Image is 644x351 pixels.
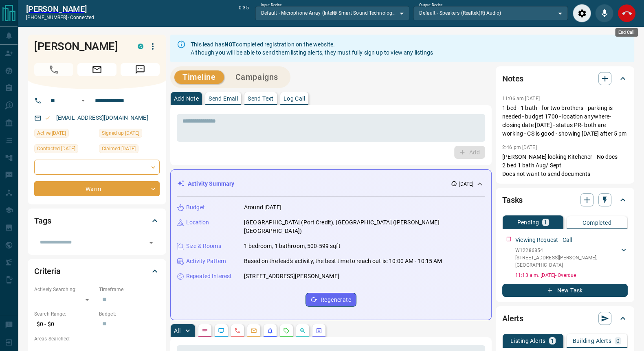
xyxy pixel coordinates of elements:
svg: Calls [234,327,241,334]
div: Audio Settings [573,4,591,22]
span: connected [70,15,94,20]
div: Wed Aug 13 2025 [34,129,95,140]
div: W12286854[STREET_ADDRESS][PERSON_NAME],[GEOGRAPHIC_DATA] [515,245,628,270]
div: Tue Jul 25 2023 [99,129,160,140]
p: 1 bedroom, 1 bathroom, 500-599 sqft [244,242,341,250]
a: [PERSON_NAME] [26,4,94,14]
span: Email [77,63,116,76]
div: Notes [502,69,628,88]
div: Criteria [34,261,160,281]
label: Input Device [261,2,282,8]
p: 11:06 am [DATE] [502,96,540,101]
p: 2:46 pm [DATE] [502,145,537,150]
svg: Emails [251,327,257,334]
span: Claimed [DATE] [102,145,136,153]
h2: Tasks [502,193,523,206]
p: [STREET_ADDRESS][PERSON_NAME] [244,272,339,281]
p: Repeated Interest [186,272,232,281]
p: Activity Summary [188,180,234,188]
p: Building Alerts [573,338,611,344]
svg: Notes [202,327,208,334]
svg: Listing Alerts [267,327,273,334]
h2: Notes [502,72,523,85]
p: Activity Pattern [186,257,226,265]
button: Open [145,237,157,248]
div: Default - Speakers (Realtek(R) Audio) [413,6,568,20]
p: Add Note [174,96,199,101]
div: Wed Aug 13 2025 [34,144,95,156]
p: Viewing Request - Call [515,236,572,244]
p: Location [186,218,209,227]
p: 0 [616,338,620,344]
p: All [174,328,180,333]
p: [PERSON_NAME] looking Kitchener - No docs 2 bed 1 bath Aug/ Sept Does not want to send documents [502,153,628,178]
span: Active [DATE] [37,129,66,137]
div: Wed Aug 13 2025 [99,144,160,156]
p: 1 [544,219,547,225]
svg: Agent Actions [316,327,322,334]
p: Search Range: [34,310,95,318]
svg: Opportunities [299,327,306,334]
span: Contacted [DATE] [37,145,75,153]
p: [PHONE_NUMBER] - [26,14,94,21]
p: Budget: [99,310,160,318]
p: [GEOGRAPHIC_DATA] (Port Credit), [GEOGRAPHIC_DATA] ([PERSON_NAME][GEOGRAPHIC_DATA]) [244,218,485,235]
p: Actively Searching: [34,286,95,293]
div: End Call [618,4,636,22]
p: [STREET_ADDRESS][PERSON_NAME] , [GEOGRAPHIC_DATA] [515,254,620,269]
svg: Requests [283,327,290,334]
p: $0 - $0 [34,318,95,331]
h2: Criteria [34,265,61,278]
div: This lead has completed registration on the website. Although you will be able to send them listi... [191,37,433,60]
div: Mute [595,4,613,22]
p: Size & Rooms [186,242,221,250]
button: Regenerate [306,293,356,307]
div: condos.ca [138,44,143,49]
button: New Task [502,284,628,297]
div: Tasks [502,190,628,210]
p: 11:13 a.m. [DATE] - Overdue [515,272,628,279]
div: Alerts [502,309,628,328]
p: Budget [186,203,205,212]
p: Send Email [209,96,238,101]
span: Signed up [DATE] [102,129,139,137]
label: Output Device [419,2,442,8]
p: Send Text [248,96,274,101]
p: Timeframe: [99,286,160,293]
div: End Call [615,28,638,37]
p: Areas Searched: [34,335,160,342]
h2: Alerts [502,312,523,325]
a: [EMAIL_ADDRESS][DOMAIN_NAME] [56,114,148,121]
span: Message [121,63,160,76]
button: Open [78,96,88,105]
h1: [PERSON_NAME] [34,40,125,53]
button: Campaigns [227,70,286,84]
svg: Lead Browsing Activity [218,327,224,334]
span: Call [34,63,73,76]
p: Log Call [284,96,305,101]
div: Activity Summary[DATE] [177,176,485,191]
strong: NOT [224,41,236,48]
button: Timeline [174,70,224,84]
p: Based on the lead's activity, the best time to reach out is: 10:00 AM - 10:15 AM [244,257,442,265]
h2: Tags [34,214,51,227]
p: W12286854 [515,247,620,254]
div: Default - Microphone Array (Intel® Smart Sound Technology for Digital Microphones) [255,6,410,20]
p: Around [DATE] [244,203,281,212]
svg: Email Valid [45,115,51,121]
p: 0:35 [239,4,248,22]
p: Pending [517,219,539,225]
div: Warm [34,181,160,196]
p: 1 bed - 1 bath - for two brothers - parking is needed - budget 1700 - location anywhere- closing ... [502,104,628,138]
p: 1 [551,338,554,344]
p: Completed [582,220,611,226]
div: Tags [34,211,160,230]
p: Listing Alerts [510,338,546,344]
p: [DATE] [459,180,473,188]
